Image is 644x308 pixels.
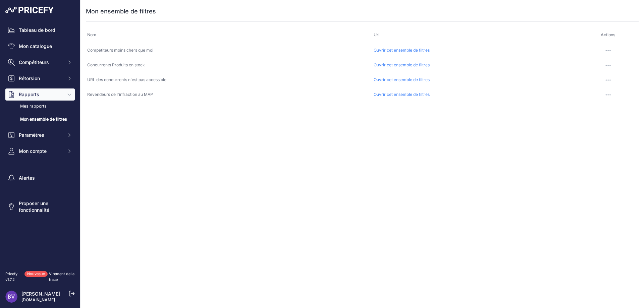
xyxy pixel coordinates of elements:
[601,32,615,37] span: Actions
[19,91,63,98] span: Rapports
[5,40,75,52] a: Mon catalogue
[374,77,430,82] a: Ouvrir cet ensemble de filtres
[5,114,75,125] a: Mon ensemble de filtres
[19,132,63,138] span: Paramètres
[87,48,153,53] span: Compétiteurs moins chers que moi
[5,172,75,184] a: Alertes
[5,271,24,282] div: Pricefy v1.7.2
[19,59,63,66] span: Compétiteurs
[19,148,63,155] span: Mon compte
[374,32,379,37] span: Url
[86,7,156,16] h2: Mon ensemble de filtres
[5,145,75,157] button: Mon compte
[5,101,75,112] a: Mes rapports
[5,88,75,101] button: Rapports
[5,24,75,36] a: Tableau de bord
[87,92,153,97] span: Revendeurs de l'infraction au MAP
[374,92,430,97] a: Ouvrir cet ensemble de filtres
[5,56,75,68] button: Compétiteurs
[5,7,54,13] img: Logo Pricefy
[374,62,430,67] a: Ouvrir cet ensemble de filtres
[87,62,145,67] span: Concurrents Produits en stock
[21,297,55,302] a: [DOMAIN_NAME]
[5,24,75,263] nav: Barre latérale
[19,75,63,82] span: Rétorsion
[21,291,60,297] a: [PERSON_NAME]
[24,271,48,277] span: Nouveaux
[374,48,430,53] a: Ouvrir cet ensemble de filtres
[5,129,75,141] button: Paramètres
[49,271,74,282] a: Virement de la trace
[87,77,166,82] span: URL des concurrents n'est pas accessible
[5,72,75,84] button: Rétorsion
[5,197,75,216] a: Proposer une fonctionnalité
[87,32,96,37] span: Nom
